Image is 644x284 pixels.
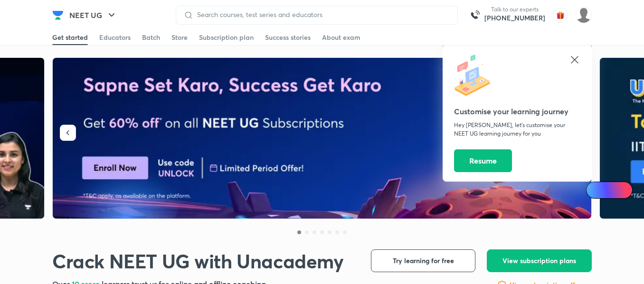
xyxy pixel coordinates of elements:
span: View subscription plans [502,256,576,266]
p: Hey [PERSON_NAME], let’s customise your NEET UG learning journey for you [454,121,580,138]
h5: Customise your learning journey [454,106,580,117]
img: Company Logo [52,9,64,21]
a: Ai Doubts [586,182,633,199]
a: Store [171,30,188,45]
input: Search courses, test series and educators [193,11,450,18]
a: [PHONE_NUMBER] [484,13,545,23]
button: NEET UG [64,6,123,25]
a: Batch [142,30,160,45]
img: Icon [592,186,599,194]
div: About exam [322,33,360,42]
div: Subscription plan [199,33,254,42]
a: Get started [52,30,88,45]
button: Resume [454,149,512,172]
button: Try learning for free [371,249,475,272]
img: call-us [465,6,484,25]
button: View subscription plans [487,249,592,272]
div: Store [171,33,188,42]
img: Shahid ahmed [576,7,592,23]
img: icon [454,54,497,97]
div: Batch [142,33,160,42]
div: Educators [99,33,131,42]
span: Ai Doubts [602,186,627,194]
img: avatar [553,8,568,23]
a: Educators [99,30,131,45]
a: Success stories [265,30,311,45]
div: Success stories [265,33,311,42]
p: Talk to our experts [484,6,545,13]
span: Try learning for free [393,256,454,266]
h1: Crack NEET UG with Unacademy [52,249,344,273]
a: Subscription plan [199,30,254,45]
a: About exam [322,30,360,45]
div: Get started [52,33,88,42]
